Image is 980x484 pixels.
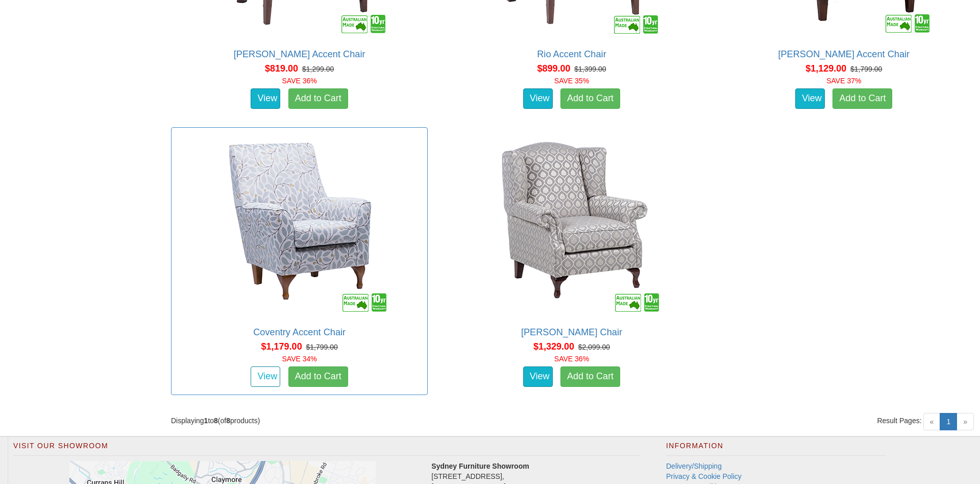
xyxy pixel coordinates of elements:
[523,88,553,109] a: View
[214,417,218,425] strong: 8
[288,88,348,109] a: Add to Cart
[877,416,921,426] span: Result Pages:
[163,416,572,426] div: Displaying to (of products)
[253,327,346,337] a: Coventry Accent Chair
[795,88,825,109] a: View
[957,413,974,430] span: »
[537,49,606,59] a: Rio Accent Chair
[826,77,861,85] font: SAVE 37%
[302,65,334,73] del: $1,299.00
[204,417,208,425] strong: 1
[261,341,302,352] span: $1,179.00
[940,413,957,430] a: 1
[533,341,574,352] span: $1,329.00
[537,63,570,74] span: $899.00
[521,327,622,337] a: [PERSON_NAME] Chair
[850,65,882,73] del: $1,799.00
[554,77,589,85] font: SAVE 35%
[523,366,553,387] a: View
[560,366,620,387] a: Add to Cart
[666,462,722,470] a: Delivery/Shipping
[282,77,317,85] font: SAVE 36%
[805,63,846,74] span: $1,129.00
[923,413,941,430] span: «
[554,355,589,363] font: SAVE 36%
[666,472,742,480] a: Privacy & Cookie Policy
[226,417,230,425] strong: 8
[251,88,280,109] a: View
[306,343,337,351] del: $1,799.00
[578,343,610,351] del: $2,099.00
[13,442,641,455] h2: Visit Our Showroom
[208,133,391,317] img: Coventry Accent Chair
[234,49,365,59] a: [PERSON_NAME] Accent Chair
[431,462,529,470] strong: Sydney Furniture Showroom
[560,88,620,109] a: Add to Cart
[282,355,317,363] font: SAVE 34%
[480,133,664,317] img: Winston Wing Chair
[265,63,298,74] span: $819.00
[251,366,280,387] a: View
[832,88,892,109] a: Add to Cart
[666,442,886,455] h2: Information
[778,49,910,59] a: [PERSON_NAME] Accent Chair
[574,65,606,73] del: $1,399.00
[288,366,348,387] a: Add to Cart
